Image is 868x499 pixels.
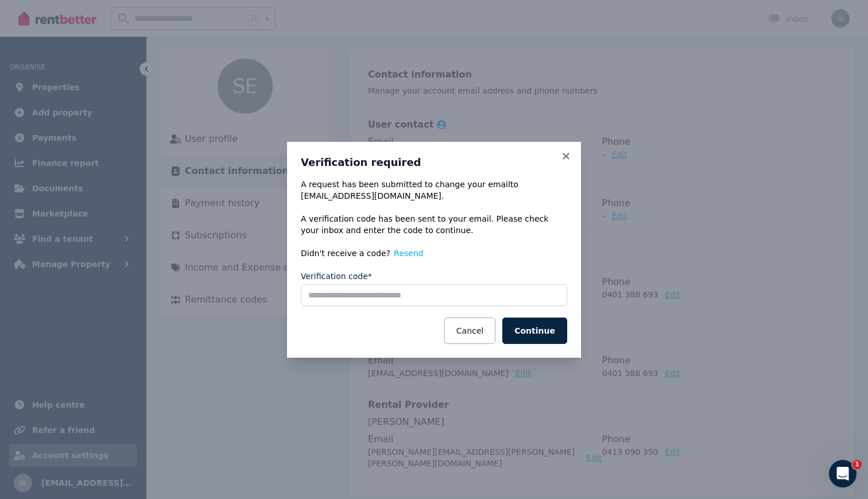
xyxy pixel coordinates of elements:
button: Continue [502,318,567,344]
label: Verification code* [301,270,372,282]
div: A request has been submitted to change your email to [EMAIL_ADDRESS][DOMAIN_NAME] . [301,179,567,202]
iframe: Intercom live chat [829,460,857,488]
span: 1 [852,460,862,469]
span: Didn't receive a code? [301,247,390,259]
p: A verification code has been sent to your email. Please check your inbox and enter the code to co... [301,213,567,236]
button: Cancel [444,318,495,344]
button: Resend [394,247,423,259]
h3: Verification required [301,156,567,169]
